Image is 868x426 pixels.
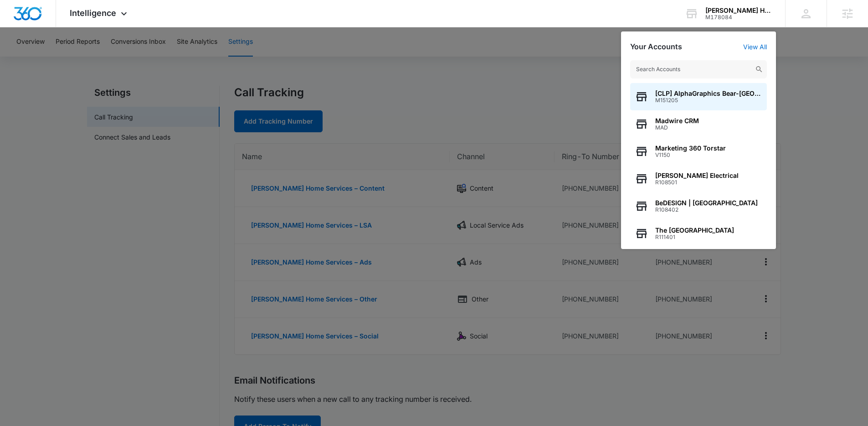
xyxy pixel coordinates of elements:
[705,7,772,14] div: account name
[655,207,758,213] span: R108402
[743,43,767,51] a: View All
[655,227,734,234] span: The [GEOGRAPHIC_DATA]
[630,138,767,165] button: Marketing 360 TorstarV1150
[655,125,699,131] span: MAD
[655,152,726,158] span: V1150
[70,8,116,18] span: Intelligence
[630,220,767,247] button: The [GEOGRAPHIC_DATA]R111401
[655,234,734,240] span: R111401
[655,179,739,186] span: R108501
[655,117,699,125] span: Madwire CRM
[655,145,726,152] span: Marketing 360 Torstar
[630,110,767,138] button: Madwire CRMMAD
[630,42,682,51] h2: Your Accounts
[630,60,767,78] input: Search Accounts
[630,192,767,220] button: BeDESIGN | [GEOGRAPHIC_DATA]R108402
[655,199,758,207] span: BeDESIGN | [GEOGRAPHIC_DATA]
[655,172,739,179] span: [PERSON_NAME] Electrical
[655,90,762,97] span: [CLP] AlphaGraphics Bear-[GEOGRAPHIC_DATA] (US816)
[630,83,767,110] button: [CLP] AlphaGraphics Bear-[GEOGRAPHIC_DATA] (US816)M151205
[655,97,762,104] span: M151205
[630,165,767,192] button: [PERSON_NAME] ElectricalR108501
[705,14,772,21] div: account id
